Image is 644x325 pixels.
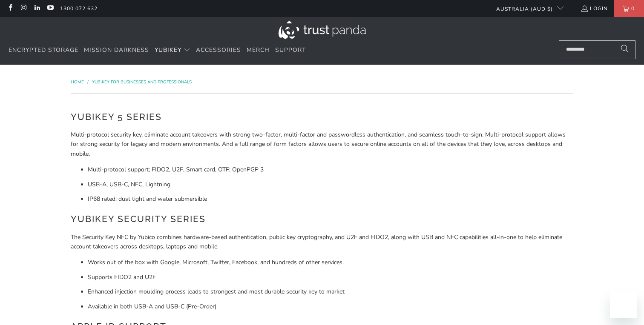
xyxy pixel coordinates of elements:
[610,291,637,318] iframe: Button to launch messaging window
[155,40,190,60] summary: YubiKey
[88,287,573,296] li: Enhanced injection moulding process leads to strongest and most durable security key to market
[9,46,78,54] span: Encrypted Storage
[87,79,89,85] span: /
[33,5,40,12] a: Trust Panda Australia on LinkedIn
[71,79,84,85] span: Home
[88,165,573,174] li: Multi-protocol support; FIDO2, U2F, Smart card, OTP, OpenPGP 3
[9,40,78,60] a: Encrypted Storage
[88,302,573,311] li: Available in both USB-A and USB-C (Pre-Order)
[196,46,241,54] span: Accessories
[71,212,573,226] h2: YubiKey Security Series
[88,258,573,267] li: Works out of the box with Google, Microsoft, Twitter, Facebook, and hundreds of other services.
[60,4,98,13] a: 1300 072 632
[559,40,635,59] input: Search...
[279,21,366,39] img: Trust Panda Australia
[9,40,306,60] nav: Translation missing: en.navigation.header.main_nav
[155,46,181,54] span: YubiKey
[71,130,573,159] p: Multi-protocol security key, eliminate account takeovers with strong two-factor, multi-factor and...
[275,46,306,54] span: Support
[614,40,635,59] button: Search
[71,79,85,85] a: Home
[71,110,573,124] h2: YubiKey 5 Series
[88,194,573,204] li: IP68 rated: dust tight and water submersible
[20,5,27,12] a: Trust Panda Australia on Instagram
[275,40,306,60] a: Support
[247,46,270,54] span: Merch
[247,40,270,60] a: Merch
[84,46,149,54] span: Mission Darkness
[88,273,573,282] li: Supports FIDO2 and U2F
[92,79,192,85] a: YubiKey for Businesses and Professionals
[88,180,573,189] li: USB-A, USB-C, NFC, Lightning
[6,5,14,12] a: Trust Panda Australia on Facebook
[71,233,573,252] p: The Security Key NFC by Yubico combines hardware-based authentication, public key cryptography, a...
[581,4,608,13] a: Login
[46,5,54,12] a: Trust Panda Australia on YouTube
[84,40,149,60] a: Mission Darkness
[196,40,241,60] a: Accessories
